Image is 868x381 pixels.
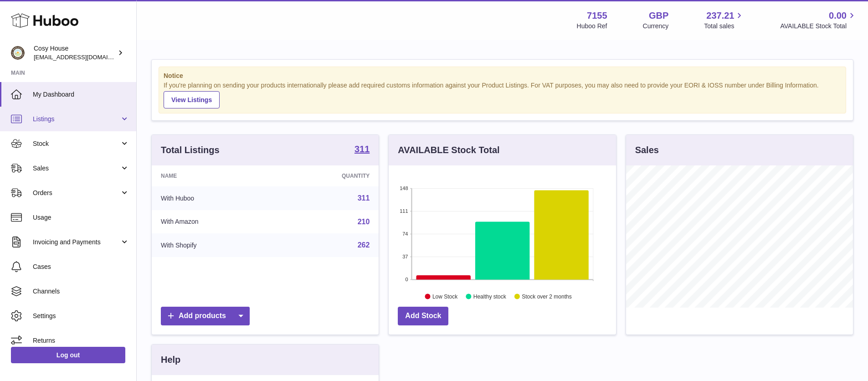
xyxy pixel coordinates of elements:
[649,10,668,22] strong: GBP
[152,165,276,186] th: Name
[33,164,120,173] span: Sales
[33,139,120,148] span: Stock
[152,186,276,210] td: With Huboo
[161,144,220,156] h3: Total Listings
[33,238,120,247] span: Invoicing and Payments
[400,185,408,191] text: 148
[577,22,607,31] div: Huboo Ref
[161,354,180,366] h3: Help
[403,231,408,237] text: 74
[276,165,379,186] th: Quantity
[34,44,116,62] div: Cosy House
[152,210,276,234] td: With Amazon
[780,22,857,31] span: AVAILABLE Stock Total
[473,293,507,299] text: Healthy stock
[706,10,734,22] span: 237.21
[398,307,448,325] a: Add Stock
[33,115,120,124] span: Listings
[398,144,499,156] h3: AVAILABLE Stock Total
[161,307,250,325] a: Add products
[354,144,370,155] a: 311
[587,10,607,22] strong: 7155
[780,10,857,31] a: 0.00 AVAILABLE Stock Total
[11,46,25,60] img: info@wholesomegoods.com
[704,22,745,31] span: Total sales
[33,263,129,271] span: Cases
[164,72,841,80] strong: Notice
[34,53,134,61] span: [EMAIL_ADDRESS][DOMAIN_NAME]
[643,22,669,31] div: Currency
[358,218,370,226] a: 210
[33,287,129,296] span: Channels
[635,144,659,156] h3: Sales
[354,144,370,154] strong: 311
[33,312,129,320] span: Settings
[829,10,847,22] span: 0.00
[358,241,370,249] a: 262
[403,254,408,259] text: 37
[400,208,408,214] text: 111
[522,293,572,299] text: Stock over 2 months
[704,10,745,31] a: 237.21 Total sales
[11,347,125,363] a: Log out
[164,81,841,108] div: If you're planning on sending your products internationally please add required customs informati...
[33,189,120,197] span: Orders
[164,91,220,108] a: View Listings
[33,336,129,345] span: Returns
[33,213,129,222] span: Usage
[432,293,458,299] text: Low Stock
[152,233,276,257] td: With Shopify
[406,277,408,282] text: 0
[33,90,129,99] span: My Dashboard
[358,194,370,202] a: 311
